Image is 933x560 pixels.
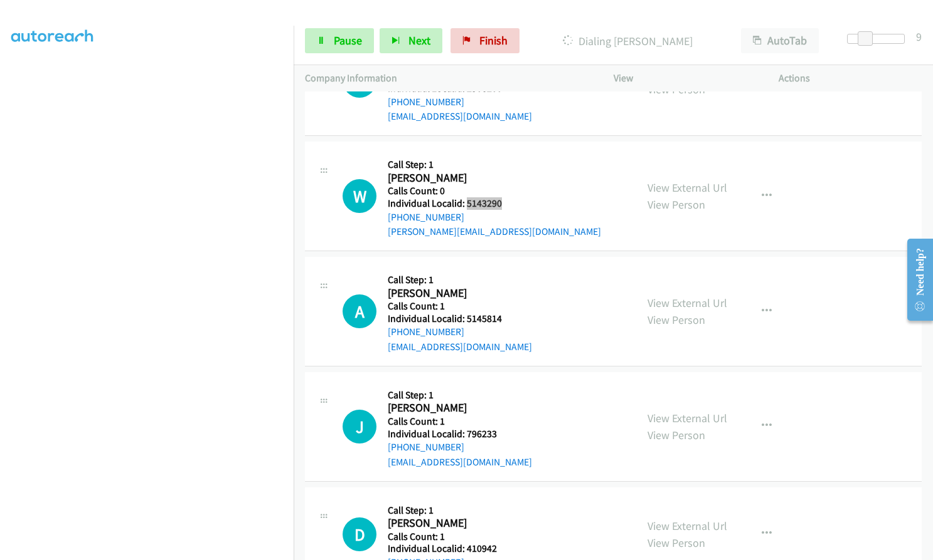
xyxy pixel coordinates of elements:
h2: [PERSON_NAME] [388,171,601,185]
a: Pause [305,28,374,53]
h5: Call Step: 1 [388,158,601,171]
a: View External Url [648,519,727,533]
h2: [PERSON_NAME] [388,516,497,531]
div: The call is yet to be attempted [343,294,376,328]
a: [EMAIL_ADDRESS][DOMAIN_NAME] [388,456,532,468]
a: [EMAIL_ADDRESS][DOMAIN_NAME] [388,341,532,353]
span: Next [408,33,430,48]
div: The call is yet to be attempted [343,410,376,443]
h5: Individual Localid: 5145814 [388,313,532,325]
a: [PHONE_NUMBER] [388,326,464,338]
a: View Person [648,313,705,327]
h5: Call Step: 1 [388,274,532,286]
span: Pause [334,33,362,48]
a: [PHONE_NUMBER] [388,441,464,453]
p: Actions [779,71,922,86]
h5: Calls Count: 1 [388,531,497,543]
button: AutoTab [741,28,819,53]
p: Dialing [PERSON_NAME] [536,33,718,49]
a: View Person [648,536,705,550]
p: Company Information [305,71,591,86]
a: View External Url [648,180,727,195]
h1: J [343,410,376,443]
a: [PHONE_NUMBER] [388,211,464,223]
span: Finish [479,33,508,48]
h5: Call Step: 1 [388,389,532,402]
h5: Individual Localid: 796233 [388,428,532,440]
h5: Individual Localid: 410942 [388,542,497,555]
button: Next [380,28,442,53]
a: View Person [648,428,705,442]
h5: Call Step: 1 [388,504,497,517]
div: The call is yet to be attempted [343,517,376,551]
h2: [PERSON_NAME] [388,401,532,415]
a: [PHONE_NUMBER] [388,96,464,108]
h2: [PERSON_NAME] [388,286,532,301]
a: View External Url [648,296,727,310]
a: View Person [648,197,705,212]
a: [PERSON_NAME][EMAIL_ADDRESS][DOMAIN_NAME] [388,226,601,237]
h5: Calls Count: 1 [388,300,532,313]
h5: Calls Count: 0 [388,185,601,197]
p: View [614,71,757,86]
a: [EMAIL_ADDRESS][DOMAIN_NAME] [388,110,532,122]
h5: Calls Count: 1 [388,415,532,428]
h1: W [343,179,376,213]
h1: A [343,294,376,328]
div: 9 [916,28,922,45]
iframe: Resource Center [897,230,933,329]
a: View External Url [648,411,727,425]
h1: D [343,517,376,551]
h5: Individual Localid: 5143290 [388,197,601,210]
a: Finish [451,28,520,53]
div: The call is yet to be attempted [343,179,376,213]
